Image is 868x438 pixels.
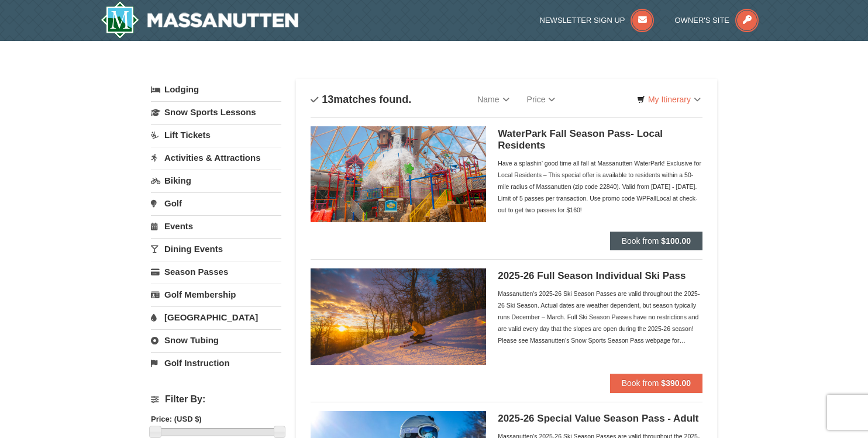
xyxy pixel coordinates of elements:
[540,16,655,25] a: Newsletter Sign Up
[151,261,281,282] a: Season Passes
[540,16,625,25] span: Newsletter Sign Up
[322,94,333,105] span: 13
[498,413,702,425] h5: 2025-26 Special Value Season Pass - Adult
[151,147,281,168] a: Activities & Attractions
[469,88,518,111] a: Name
[610,232,702,250] button: Book from $100.00
[629,91,708,108] a: My Itinerary
[498,270,702,282] h5: 2025-26 Full Season Individual Ski Pass
[151,192,281,214] a: Golf
[498,157,702,216] div: Have a splashin' good time all fall at Massanutten WaterPark! Exclusive for Local Residents – Thi...
[622,378,659,388] span: Book from
[151,352,281,374] a: Golf Instruction
[151,306,281,328] a: [GEOGRAPHIC_DATA]
[151,394,281,405] h4: Filter By:
[311,268,486,364] img: 6619937-208-2295c65e.jpg
[498,288,702,346] div: Massanutten's 2025-26 Ski Season Passes are valid throughout the 2025-26 Ski Season. Actual dates...
[518,88,564,111] a: Price
[151,329,281,351] a: Snow Tubing
[661,236,691,246] strong: $100.00
[675,16,730,25] span: Owner's Site
[151,170,281,191] a: Biking
[311,126,486,222] img: 6619937-212-8c750e5f.jpg
[675,16,759,25] a: Owner's Site
[151,238,281,260] a: Dining Events
[151,215,281,237] a: Events
[311,94,411,105] h4: matches found.
[101,1,298,39] img: Massanutten Resort Logo
[151,284,281,305] a: Golf Membership
[101,1,298,39] a: Massanutten Resort
[151,101,281,123] a: Snow Sports Lessons
[622,236,659,246] span: Book from
[151,124,281,146] a: Lift Tickets
[610,374,702,392] button: Book from $390.00
[498,128,702,151] h5: WaterPark Fall Season Pass- Local Residents
[151,415,202,423] strong: Price: (USD $)
[151,79,281,100] a: Lodging
[661,378,691,388] strong: $390.00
